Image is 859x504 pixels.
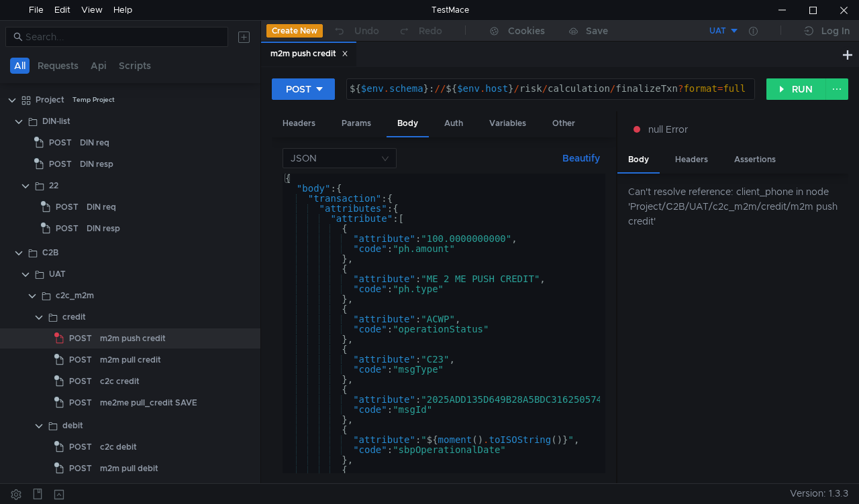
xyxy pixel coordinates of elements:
[272,78,335,100] button: POST
[26,29,220,44] input: Search...
[586,26,608,36] div: Save
[387,111,429,137] div: Body
[790,484,848,503] span: Version: 1.3.3
[434,111,474,136] div: Auth
[56,483,144,503] div: direct_debit_payment
[709,25,726,38] div: UAT
[69,437,92,457] span: POST
[56,218,79,239] span: POST
[87,218,120,239] div: DIN resp
[628,184,848,229] div: Can't resolve reference: client_phone in node 'Project/С2B/UAT/c2c_m2m/credit/m2m push credit'
[100,350,161,370] div: m2m pull credit
[80,154,113,174] div: DIN resp
[42,243,58,263] div: С2B
[100,371,140,391] div: c2c credit
[56,197,79,217] span: POST
[100,328,166,349] div: m2m push credit
[115,58,155,74] button: Scripts
[62,416,83,436] div: debit
[100,458,158,479] div: m2m pull debit
[821,23,850,39] div: Log In
[664,147,719,172] div: Headers
[419,23,442,39] div: Redo
[100,393,197,413] div: me2me pull_credit SAVE
[557,150,605,166] button: Beautify
[69,350,92,370] span: POST
[42,111,70,131] div: DIN-list
[389,21,452,41] button: Redo
[646,20,740,42] button: UAT
[49,133,72,153] span: POST
[270,47,348,61] div: m2m push credit
[36,90,64,110] div: Project
[56,286,94,306] div: c2c_m2m
[508,23,545,39] div: Cookies
[49,176,58,196] div: 22
[49,264,66,284] div: UAT
[478,111,537,136] div: Variables
[100,437,137,457] div: c2c debit
[69,393,92,413] span: POST
[331,111,382,136] div: Params
[10,58,30,74] button: All
[69,458,92,479] span: POST
[69,371,92,391] span: POST
[80,133,109,153] div: DIN req
[648,122,688,137] span: null Error
[87,58,111,74] button: Api
[723,147,787,172] div: Assertions
[266,24,323,38] button: Create New
[49,154,72,174] span: POST
[34,58,83,74] button: Requests
[272,111,326,136] div: Headers
[286,82,311,97] div: POST
[62,307,86,327] div: credit
[69,328,92,349] span: POST
[542,111,586,136] div: Other
[323,21,389,41] button: Undo
[617,147,660,174] div: Body
[72,90,115,110] div: Temp Project
[87,197,116,217] div: DIN req
[354,23,379,39] div: Undo
[766,78,826,100] button: RUN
